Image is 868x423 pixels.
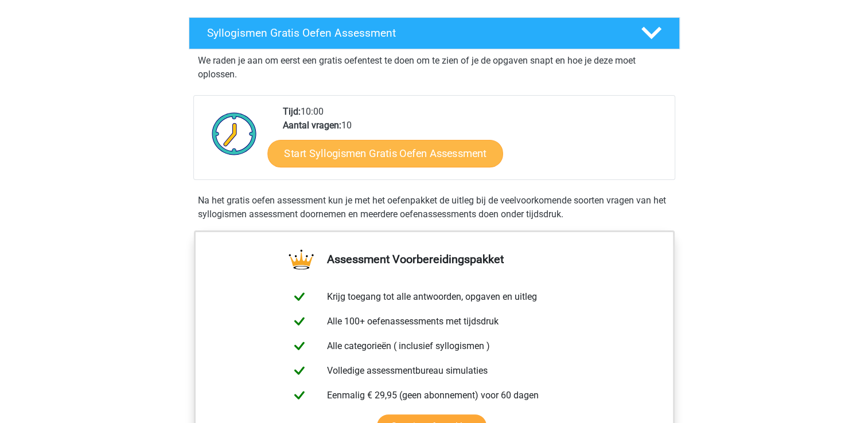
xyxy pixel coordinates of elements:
[283,106,301,117] b: Tijd:
[193,194,675,221] div: Na het gratis oefen assessment kun je met het oefenpakket de uitleg bij de veelvoorkomende soorte...
[198,54,671,81] p: We raden je aan om eerst een gratis oefentest te doen om te zien of je de opgaven snapt en hoe je...
[274,105,674,179] div: 10:00 10
[207,26,622,40] h4: Syllogismen Gratis Oefen Assessment
[184,17,684,49] a: Syllogismen Gratis Oefen Assessment
[205,105,263,162] img: Klok
[283,120,341,131] b: Aantal vragen:
[267,139,503,167] a: Start Syllogismen Gratis Oefen Assessment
